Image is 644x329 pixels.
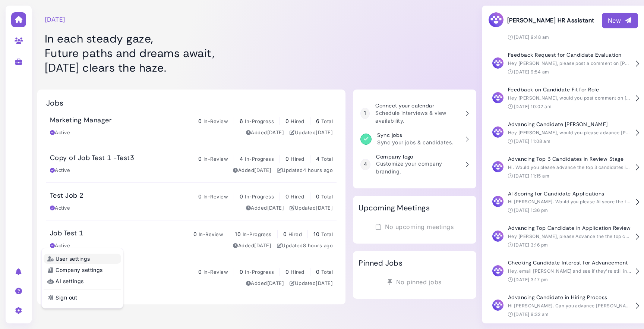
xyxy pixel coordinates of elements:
span: Total [321,231,333,237]
span: 4 [240,156,243,162]
span: 0 [285,156,289,162]
time: [DATE] 11:08 am [514,138,550,144]
button: Advancing Candidate in Hiring Process Hi [PERSON_NAME]. Can you advance [PERSON_NAME]? [DATE] 9:3... [488,289,638,323]
time: [DATE] 3:16 pm [514,242,548,248]
span: Hired [291,194,304,200]
time: Aug 20, 2025 [254,242,271,248]
div: Updated [277,242,333,250]
span: In-Review [203,118,228,124]
h3: [PERSON_NAME] HR Assistant [488,12,594,29]
time: [DATE] 10:02 am [514,104,552,109]
div: Updated [290,204,333,212]
time: [DATE] [45,15,66,24]
span: In-Progress [245,269,274,275]
div: Active [50,167,70,174]
button: Advancing Top 3 Candidates in Review Stage Hi. Would you please advance the top 3 candidates in t... [488,150,638,185]
span: 0 [285,269,289,275]
time: Aug 20, 2025 [254,167,271,173]
p: Schedule interviews & view availability. [375,109,459,125]
h4: Checking Candidate Interest for Advancement [508,260,631,266]
h4: Advancing Candidate [PERSON_NAME] [508,121,631,128]
span: 6 [240,118,243,124]
span: 10 [313,231,319,237]
span: Total [321,269,333,275]
span: 0 [285,118,289,124]
span: Total [321,118,333,124]
span: Hired [291,118,304,124]
a: Company settings [44,265,121,275]
h4: Advancing Top 3 Candidates in Review Stage [508,156,631,162]
h3: Connect your calendar [375,103,459,109]
span: 0 [198,193,202,200]
h1: In each steady gaze, Future paths and dreams await, [DATE] clears the haze. [45,31,338,75]
span: In-Review [203,269,228,275]
h4: Advancing Top Candidate in Application Review [508,225,631,231]
span: Total [321,194,333,200]
h3: Marketing Manager [50,116,112,125]
span: 10 [235,231,241,237]
time: Aug 20, 2025 [267,205,284,211]
a: Job Test 1 0 In-Review 10 In-Progress 0 Hired 10 Total Active Added[DATE] Updated8 hours ago [46,220,337,258]
h4: AI Scoring for Candidate Applications [508,191,631,197]
a: AI settings [44,276,121,286]
span: 0 [316,193,319,200]
span: 0 [285,193,289,200]
span: Hi [PERSON_NAME]. Can you advance [PERSON_NAME]? [508,303,637,308]
button: Checking Candidate Interest for Advancement Hey, email [PERSON_NAME] and see if they're still int... [488,254,638,289]
h3: Sync jobs [377,132,453,138]
div: Added [233,242,271,250]
span: 0 [198,269,202,275]
button: Advancing Top Candidate in Application Review Hey [PERSON_NAME], please Advance the the top candi... [488,219,638,254]
a: 4 Company logo Customize your company branding. [357,150,473,179]
a: Sync jobs Sync your jobs & candidates. [357,128,473,150]
a: Sign out [44,292,121,303]
div: Active [50,242,70,250]
div: 1 [360,108,370,119]
time: [DATE] 9:48 am [514,34,549,40]
span: 0 [240,193,243,200]
a: Test Job 2 0 In-Review 0 In-Progress 0 Hired 0 Total Active Added[DATE] Updated[DATE] [46,183,337,220]
time: [DATE] 9:32 am [514,311,549,317]
div: New [608,16,632,25]
a: Sample Job 1 0 In-Review 0 In-Progress 0 Hired 0 Total Active Added[DATE] Updated[DATE] [46,258,337,295]
time: Aug 22, 2025 [303,242,333,248]
time: Aug 22, 2025 [303,167,333,173]
div: No upcoming meetings [359,220,471,234]
div: Active [50,129,70,137]
div: Added [246,204,284,212]
span: Hired [288,231,302,237]
span: 0 [283,231,287,237]
h4: Advancing Candidate in Hiring Process [508,294,631,301]
span: In-Review [199,231,223,237]
span: Total [321,156,333,162]
span: 4 [316,156,319,162]
h2: Upcoming Meetings [359,203,430,212]
div: Updated [277,167,333,174]
time: [DATE] 1:36 pm [514,207,548,213]
a: 1 Connect your calendar Schedule interviews & view availability. [357,99,473,128]
time: [DATE] 3:17 pm [514,277,548,282]
span: In-Progress [245,156,274,162]
span: 0 [198,118,202,124]
button: Advancing Candidate [PERSON_NAME] Hey [PERSON_NAME], would you please advance [PERSON_NAME]? [DAT... [488,116,638,150]
button: AI Scoring for Candidate Applications Hi [PERSON_NAME]. Would you please AI score the two candida... [488,185,638,220]
time: Aug 20, 2025 [316,280,333,286]
h3: Company logo [376,154,459,160]
p: Customize your company branding. [376,160,459,175]
div: Updated [290,280,333,287]
h3: Test Job 2 [50,192,84,200]
span: Hired [291,269,304,275]
h2: Jobs [46,98,64,107]
div: Updated [290,129,333,137]
span: In-Progress [243,231,272,237]
span: In-Review [203,156,228,162]
time: Aug 20, 2025 [316,129,333,135]
div: Added [246,129,284,137]
a: User settings [44,254,121,264]
time: Aug 20, 2025 [267,280,284,286]
span: In-Progress [245,194,274,200]
div: Added [233,167,271,174]
div: Active [50,204,70,212]
time: [DATE] 9:54 am [514,69,549,75]
span: Hired [291,156,304,162]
